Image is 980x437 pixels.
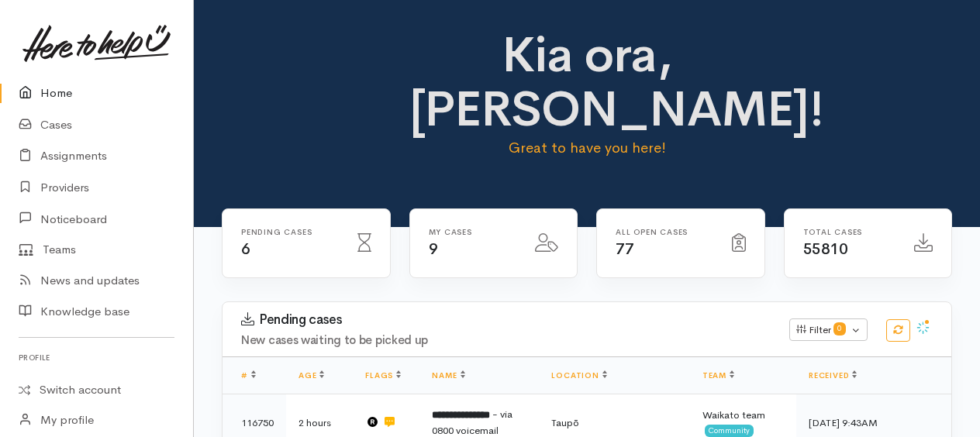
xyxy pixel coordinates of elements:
p: Great to have you here! [409,137,765,159]
a: Name [432,370,464,380]
a: Flags [365,370,401,380]
a: Location [551,370,606,380]
h6: Pending cases [241,228,339,236]
a: Age [298,370,324,380]
span: Taupō [551,416,579,429]
a: Received [809,370,857,380]
span: 9 [429,239,438,259]
span: Community [705,425,754,437]
span: 55810 [803,239,848,259]
a: # [241,370,256,380]
span: 6 [241,239,250,259]
span: 0 [833,322,846,335]
h6: Profile [19,347,174,368]
h6: My cases [429,228,517,236]
span: 77 [616,239,633,259]
h4: New cases waiting to be picked up [241,334,771,347]
h6: Total cases [803,228,896,236]
h3: Pending cases [241,312,771,328]
button: Filter0 [789,318,868,342]
a: Team [702,370,734,380]
h1: Kia ora, [PERSON_NAME]! [409,28,765,137]
h6: All Open cases [616,228,713,236]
